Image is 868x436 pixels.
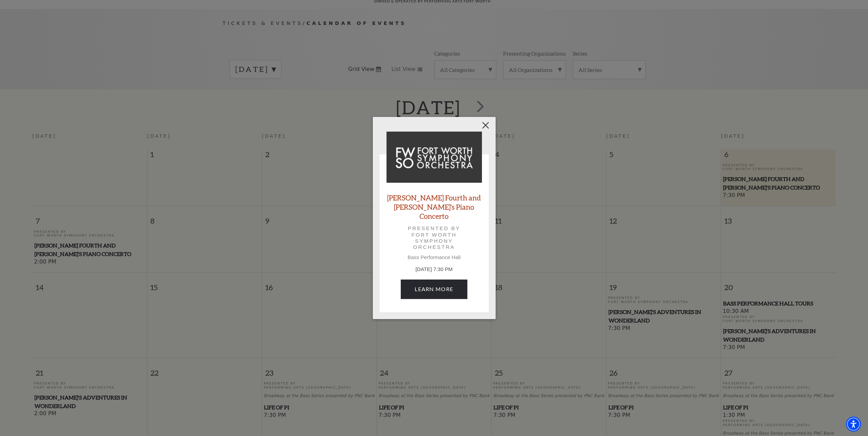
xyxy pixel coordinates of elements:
p: [DATE] 7:30 PM [386,266,482,273]
p: Bass Performance Hall [386,254,482,260]
img: Brahms Fourth and Grieg's Piano Concerto [386,132,482,183]
button: Close [479,119,492,132]
div: Accessibility Menu [846,417,861,432]
p: Presented by Fort Worth Symphony Orchestra [396,225,472,250]
a: September 6, 7:30 PM Learn More [401,280,467,299]
a: [PERSON_NAME] Fourth and [PERSON_NAME]'s Piano Concerto [386,193,482,221]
